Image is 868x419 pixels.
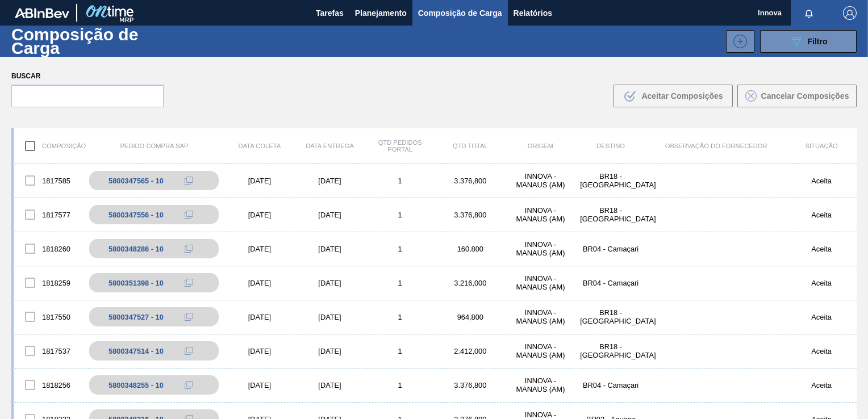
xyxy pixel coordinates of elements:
div: 1 [365,381,435,389]
div: Aceita [786,279,857,287]
div: INNOVA - MANAUS (AM) [506,274,576,291]
div: 5800348255 - 10 [108,381,164,389]
div: [DATE] [224,211,295,219]
div: 3.216,000 [435,279,506,287]
span: Filtro [808,37,828,46]
div: Copiar [177,276,200,290]
div: 3.376,800 [435,177,506,185]
div: [DATE] [295,279,365,287]
div: Data entrega [295,143,365,149]
div: Destino [575,143,646,149]
font: 1818260 [42,245,70,253]
div: 1 [365,347,435,355]
div: [DATE] [224,313,295,321]
div: 5800351398 - 10 [108,279,164,287]
div: BR04 - Camaçari [575,245,646,253]
div: 3.376,800 [435,211,506,219]
div: INNOVA - MANAUS (AM) [506,376,576,393]
span: Aceitar Composições [641,91,723,100]
div: 964,800 [435,313,506,321]
div: Aceita [786,245,857,253]
span: Cancelar Composições [761,91,849,100]
div: 1 [365,177,435,185]
div: 5800347527 - 10 [108,313,164,321]
span: Composição de Carga [418,6,502,20]
div: 1 [365,245,435,253]
button: Filtro [760,30,857,53]
div: INNOVA - MANAUS (AM) [506,172,576,189]
div: BR18 - Pernambuco [575,172,646,189]
label: Buscar [11,68,164,85]
span: Relatórios [514,6,552,20]
div: [DATE] [295,347,365,355]
div: Nova Composição [720,30,754,53]
div: 5800347565 - 10 [108,177,164,185]
div: [DATE] [224,381,295,389]
div: BR18 - Pernambuco [575,206,646,223]
div: Aceita [786,211,857,219]
div: BR18 - Pernambuco [575,342,646,359]
div: [DATE] [224,279,295,287]
div: Copiar [177,174,200,187]
div: BR04 - Camaçari [575,279,646,287]
div: [DATE] [295,211,365,219]
div: INNOVA - MANAUS (AM) [506,240,576,257]
div: Copiar [177,208,200,221]
div: Copiar [177,242,200,255]
div: [DATE] [295,177,365,185]
div: INNOVA - MANAUS (AM) [506,308,576,325]
div: 1 [365,313,435,321]
div: Situação [786,143,857,149]
div: 2.412,000 [435,347,506,355]
span: Planejamento [355,6,407,20]
button: Aceitar Composições [614,85,733,107]
font: 1817577 [42,211,70,219]
div: 3.376,800 [435,381,506,389]
div: BR18 - Pernambuco [575,308,646,325]
div: 5800347556 - 10 [108,211,164,219]
div: INNOVA - MANAUS (AM) [506,206,576,223]
div: 5800347514 - 10 [108,347,164,355]
font: Composição [42,143,86,149]
font: 1817550 [42,313,70,321]
div: Observação do Fornecedor [646,143,786,149]
font: 1818259 [42,279,70,287]
button: Notificações [791,5,827,21]
div: Copiar [177,378,200,392]
div: Qtd Total [435,143,506,149]
div: 1 [365,279,435,287]
div: 5800348286 - 10 [108,245,164,253]
font: 1817585 [42,177,70,185]
div: [DATE] [295,381,365,389]
div: Data coleta [224,143,295,149]
span: Tarefas [316,6,344,20]
div: 160,800 [435,245,506,253]
font: 1817537 [42,347,70,355]
div: Origem [506,143,576,149]
div: Qtd Pedidos Portal [365,139,435,153]
div: Copiar [177,344,200,358]
div: Aceita [786,177,857,185]
div: Aceita [786,313,857,321]
div: Copiar [177,310,200,324]
div: [DATE] [295,313,365,321]
div: BR04 - Camaçari [575,381,646,389]
div: [DATE] [224,245,295,253]
div: Aceita [786,381,857,389]
div: 1 [365,211,435,219]
div: Pedido Compra SAP [84,143,224,149]
div: [DATE] [224,347,295,355]
div: Aceita [786,347,857,355]
div: INNOVA - MANAUS (AM) [506,342,576,359]
font: 1818256 [42,381,70,389]
button: Cancelar Composições [737,85,857,107]
h1: Composição de Carga [11,28,191,54]
img: Logout [843,6,857,20]
img: TNhmsLtSVTkK8tSr43FrP2fwEKptu5GPRR3wAAAABJRU5ErkJggg== [15,8,69,18]
div: [DATE] [224,177,295,185]
div: [DATE] [295,245,365,253]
